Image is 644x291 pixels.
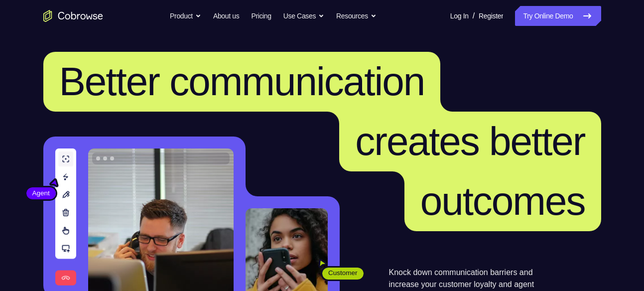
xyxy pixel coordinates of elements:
[43,10,103,22] a: Go to the home page
[473,10,475,22] span: /
[59,59,425,104] span: Better communication
[251,6,271,26] a: Pricing
[170,6,201,26] button: Product
[450,6,469,26] a: Log In
[479,6,503,26] a: Register
[515,6,601,26] a: Try Online Demo
[336,6,377,26] button: Resources
[420,179,585,223] span: outcomes
[213,6,239,26] a: About us
[283,6,324,26] button: Use Cases
[355,119,585,163] span: creates better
